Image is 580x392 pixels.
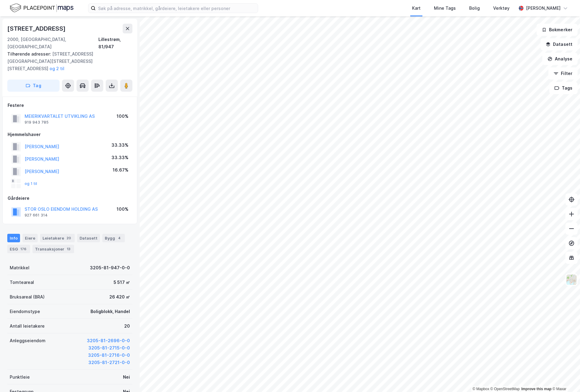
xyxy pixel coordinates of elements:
div: Bolig [469,5,480,12]
a: Improve this map [521,387,551,391]
div: 2000, [GEOGRAPHIC_DATA], [GEOGRAPHIC_DATA] [7,36,98,50]
div: Nei [123,373,130,381]
div: 20 [124,322,130,330]
div: Bygg [102,234,125,242]
div: Kontrollprogram for chat [550,363,580,392]
div: Eiendomstype [10,308,40,315]
div: 13 [66,246,72,252]
button: 3205-81-2716-0-0 [88,352,130,359]
button: Datasett [541,38,578,50]
a: Mapbox [473,387,489,391]
a: OpenStreetMap [490,387,520,391]
div: Anleggseiendom [10,337,46,344]
div: Boligblokk, Handel [90,308,130,315]
div: 33.33% [111,141,128,149]
div: 919 943 785 [25,120,49,125]
div: Transaksjoner [32,245,74,253]
div: Punktleie [10,373,30,381]
div: [PERSON_NAME] [526,5,561,12]
div: Mine Tags [434,5,456,12]
div: Gårdeiere [8,195,132,202]
div: 100% [117,206,128,213]
input: Søk på adresse, matrikkel, gårdeiere, leietakere eller personer [96,4,258,13]
div: 100% [117,113,128,120]
img: Z [566,274,577,285]
div: Verktøy [493,5,510,12]
div: Tomteareal [10,279,34,286]
div: Leietakere [40,234,75,242]
div: 20 [65,235,72,241]
button: 3205-81-2721-0-0 [88,359,130,366]
div: Festere [8,102,132,109]
div: Kart [412,5,421,12]
div: 3205-81-947-0-0 [90,264,130,271]
div: 26 420 ㎡ [109,293,130,301]
div: 5 517 ㎡ [114,279,130,286]
span: Tilhørende adresser: [7,51,52,56]
div: Lillestrøm, 81/947 [98,36,132,50]
div: 33.33% [111,154,128,161]
div: 927 661 314 [25,213,48,218]
button: Bokmerker [537,24,578,36]
div: 176 [19,246,28,252]
div: ESG [7,245,30,253]
div: Info [7,234,20,242]
img: logo.f888ab2527a4732fd821a326f86c7f29.svg [10,3,73,13]
div: Hjemmelshaver [8,131,132,138]
button: 3205-81-2715-0-0 [88,344,130,352]
div: [STREET_ADDRESS] [7,24,67,33]
button: Analyse [542,53,578,65]
button: 3205-81-2696-0-0 [87,337,130,344]
iframe: Chat Widget [550,363,580,392]
div: Eiere [22,234,38,242]
div: [STREET_ADDRESS][GEOGRAPHIC_DATA][STREET_ADDRESS][STREET_ADDRESS] [7,50,128,72]
div: Datasett [77,234,100,242]
div: Matrikkel [10,264,29,271]
div: 16.67% [113,166,128,174]
button: Tags [549,82,578,94]
button: Tag [7,80,60,92]
button: Filter [548,67,578,80]
div: 4 [116,235,122,241]
div: Bruksareal (BRA) [10,293,45,301]
div: Antall leietakere [10,322,45,330]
